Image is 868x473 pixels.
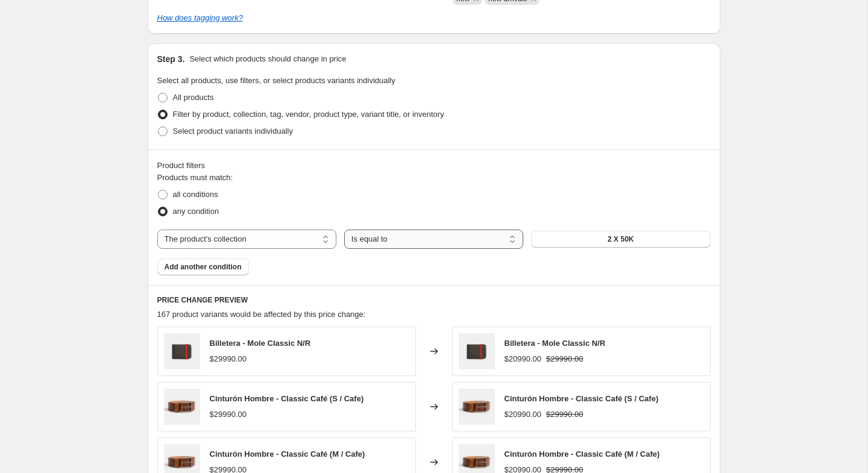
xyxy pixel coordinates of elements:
span: Filter by product, collection, tag, vendor, product type, variant title, or inventory [173,110,444,119]
div: $20990.00 [505,353,541,365]
div: $20990.00 [505,409,541,421]
div: $29990.00 [210,409,247,421]
span: Billetera - Mole Classic N/R [505,339,606,348]
span: Select all products, use filters, or select products variants individually [157,76,395,85]
button: 2 X 50K [531,231,710,248]
span: Select product variants individually [173,127,293,136]
span: Products must match: [157,173,233,182]
img: billetera-mole-classic-nr-bestias-580777_80x.jpg [164,333,200,369]
h6: PRICE CHANGE PREVIEW [157,295,711,305]
span: Cinturón Hombre - Classic Café (S / Cafe) [210,394,364,403]
span: Cinturón Hombre - Classic Café (M / Cafe) [210,450,365,459]
a: How does tagging work? [157,13,243,22]
div: $29990.00 [210,353,247,365]
span: any condition [173,207,219,216]
strike: $29990.00 [546,409,583,421]
span: Add another condition [165,262,242,272]
button: Add another condition [157,258,249,275]
span: Cinturón Hombre - Classic Café (M / Cafe) [505,450,660,459]
span: All products [173,93,214,102]
span: Cinturón Hombre - Classic Café (S / Cafe) [505,394,659,403]
img: cinturon-hombre-classic-cafe-bestias-878118_80x.jpg [164,389,200,425]
span: 2 X 50K [608,234,634,244]
h2: Step 3. [157,53,185,65]
div: Product filters [157,160,711,172]
strike: $29990.00 [546,353,583,365]
span: Billetera - Mole Classic N/R [210,339,311,348]
img: cinturon-hombre-classic-cafe-bestias-878118_80x.jpg [459,389,495,425]
span: 167 product variants would be affected by this price change: [157,310,366,319]
img: billetera-mole-classic-nr-bestias-580777_80x.jpg [459,333,495,369]
p: Select which products should change in price [189,53,346,65]
span: all conditions [173,190,218,199]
